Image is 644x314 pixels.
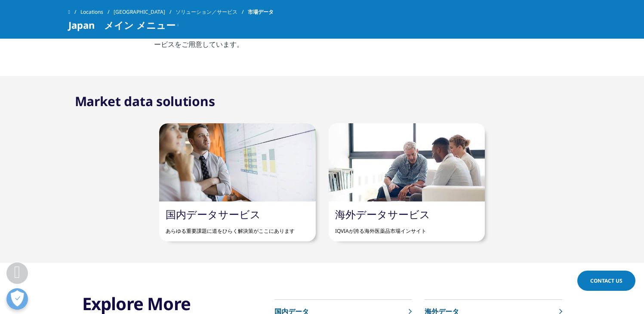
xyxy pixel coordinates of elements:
button: 優先設定センターを開く [6,288,28,310]
a: 国内データサービス [166,207,261,221]
a: 海外データサービス [335,207,430,221]
a: Contact Us [577,271,635,291]
a: Locations [80,4,114,20]
a: ソリューション／サービス [176,4,248,20]
span: Japan メイン メニュー [68,20,176,30]
span: Contact Us [590,277,622,284]
p: あらゆる重要課題に道をひらく解決策がここにあります [166,221,309,235]
h2: Market data solutions [75,93,215,110]
p: IQVIAが誇る海外医薬品市場インサイト [335,221,478,235]
a: [GEOGRAPHIC_DATA] [114,4,176,20]
span: 市場データ [248,4,274,20]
